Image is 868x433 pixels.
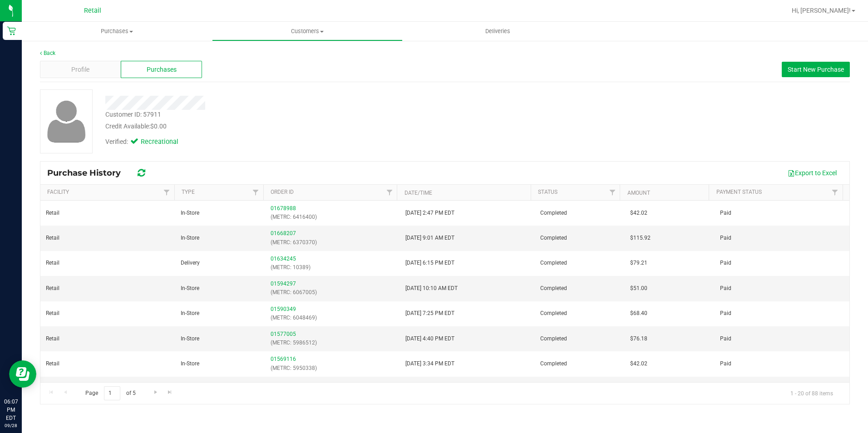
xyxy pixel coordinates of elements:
[405,309,454,318] span: [DATE] 7:25 PM EDT
[720,284,731,293] span: Paid
[720,309,731,318] span: Paid
[46,309,59,318] span: Retail
[147,65,177,74] span: Purchases
[630,209,647,217] span: $42.02
[46,209,59,217] span: Retail
[22,27,212,35] span: Purchases
[181,284,199,293] span: In-Store
[405,234,454,242] span: [DATE] 9:01 AM EDT
[540,259,567,267] span: Completed
[788,66,844,73] span: Start New Purchase
[382,185,397,200] a: Filter
[7,26,16,35] inline-svg: Retail
[405,284,458,293] span: [DATE] 10:10 AM EDT
[271,331,296,337] a: 01577005
[271,205,296,212] a: 01678988
[4,398,18,422] p: 06:07 PM EDT
[271,280,296,287] a: 01594297
[159,185,174,200] a: Filter
[630,335,647,343] span: $76.18
[4,422,18,429] p: 09/28
[605,185,620,200] a: Filter
[149,386,162,399] a: Go to the next page
[630,259,647,267] span: $79.21
[271,306,296,312] a: 01590349
[43,98,90,145] img: user-icon.png
[181,359,199,368] span: In-Store
[405,259,454,267] span: [DATE] 6:15 PM EDT
[473,27,523,35] span: Deliveries
[630,359,647,368] span: $42.02
[105,137,177,147] div: Verified:
[540,359,567,368] span: Completed
[46,335,59,343] span: Retail
[271,263,395,272] p: (METRC: 10389)
[181,234,199,242] span: In-Store
[46,284,59,293] span: Retail
[163,386,177,399] a: Go to the last page
[403,22,593,41] a: Deliveries
[248,185,263,200] a: Filter
[212,27,402,35] span: Customers
[720,359,731,368] span: Paid
[627,190,650,196] a: Amount
[47,168,130,178] span: Purchase History
[46,359,59,368] span: Retail
[540,234,567,242] span: Completed
[540,209,567,217] span: Completed
[46,259,59,267] span: Retail
[630,309,647,318] span: $68.40
[405,209,454,217] span: [DATE] 2:47 PM EDT
[78,386,143,400] span: Page of 5
[782,165,843,181] button: Export to Excel
[105,122,503,131] div: Credit Available:
[271,238,395,247] p: (METRC: 6370370)
[22,22,212,41] a: Purchases
[630,234,651,242] span: $115.92
[828,185,843,200] a: Filter
[46,234,59,242] span: Retail
[405,335,454,343] span: [DATE] 4:40 PM EDT
[720,209,731,217] span: Paid
[720,259,731,267] span: Paid
[271,356,296,362] a: 01569116
[720,234,731,242] span: Paid
[538,189,557,195] a: Status
[212,22,402,41] a: Customers
[47,189,69,195] a: Facility
[271,288,395,297] p: (METRC: 6067005)
[9,360,36,388] iframe: Resource center
[783,386,840,400] span: 1 - 20 of 88 items
[716,189,762,195] a: Payment Status
[141,137,177,147] span: Recreational
[182,189,195,195] a: Type
[405,359,454,368] span: [DATE] 3:34 PM EDT
[271,364,395,373] p: (METRC: 5950338)
[540,309,567,318] span: Completed
[181,209,199,217] span: In-Store
[271,381,296,388] a: 01559144
[404,190,432,196] a: Date/Time
[104,386,120,400] input: 1
[271,213,395,221] p: (METRC: 6416400)
[271,256,296,262] a: 01634245
[271,314,395,322] p: (METRC: 6048469)
[150,123,167,130] span: $0.00
[792,7,851,14] span: Hi, [PERSON_NAME]!
[271,189,294,195] a: Order ID
[540,284,567,293] span: Completed
[720,335,731,343] span: Paid
[782,62,850,77] button: Start New Purchase
[540,335,567,343] span: Completed
[181,335,199,343] span: In-Store
[105,110,161,119] div: Customer ID: 57911
[181,309,199,318] span: In-Store
[271,339,395,347] p: (METRC: 5986512)
[84,7,101,15] span: Retail
[630,284,647,293] span: $51.00
[71,65,89,74] span: Profile
[181,259,200,267] span: Delivery
[40,50,55,56] a: Back
[271,230,296,236] a: 01668207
